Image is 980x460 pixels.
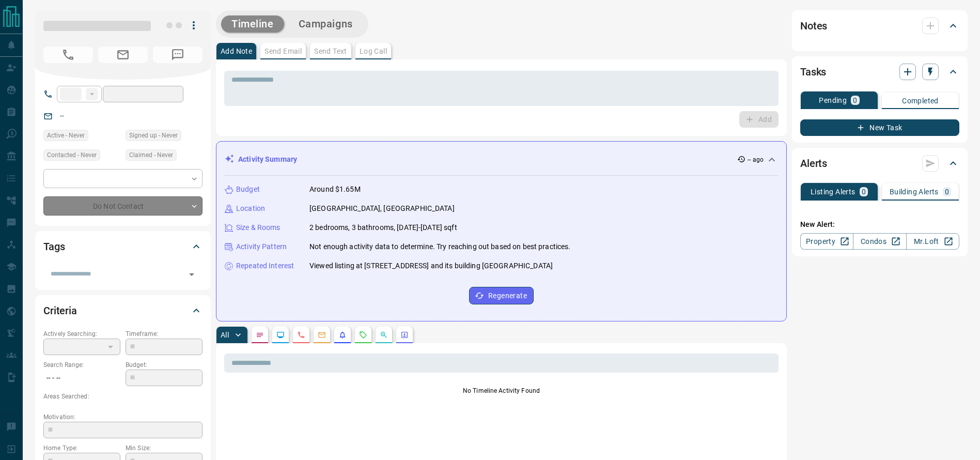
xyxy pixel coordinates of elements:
h2: Notes [800,18,827,34]
p: Min Size: [126,443,203,453]
p: Areas Searched: [43,392,203,401]
span: Claimed - Never [129,150,173,160]
button: Regenerate [469,287,534,304]
p: Viewed listing at [STREET_ADDRESS] and its building [GEOGRAPHIC_DATA] [309,260,553,271]
a: Condos [853,233,906,250]
span: No Email [98,47,148,63]
p: -- - -- [43,370,120,387]
p: Pending [819,97,847,104]
p: 0 [862,188,866,195]
button: New Task [800,119,959,136]
svg: Notes [256,331,264,339]
div: Notes [800,13,959,38]
a: Property [800,233,853,250]
div: Alerts [800,151,959,176]
svg: Emails [318,331,326,339]
svg: Calls [297,331,305,339]
p: 0 [853,97,857,104]
span: Contacted - Never [47,150,97,160]
div: Tasks [800,59,959,84]
p: Actively Searching: [43,329,120,339]
h2: Tags [43,238,65,255]
p: Activity Summary [238,154,297,165]
a: -- [60,112,64,120]
p: Timeframe: [126,329,203,339]
svg: Agent Actions [400,331,409,339]
p: Repeated Interest [236,260,294,271]
div: Criteria [43,298,203,323]
button: Timeline [221,16,284,33]
p: Around $1.65M [309,184,361,195]
p: Not enough activity data to determine. Try reaching out based on best practices. [309,241,571,252]
p: Search Range: [43,360,120,370]
p: Budget: [126,360,203,370]
svg: Requests [359,331,367,339]
span: Signed up - Never [129,130,178,141]
p: Location [236,203,265,214]
p: 2 bedrooms, 3 bathrooms, [DATE]-[DATE] sqft [309,222,457,233]
a: Mr.Loft [906,233,959,250]
p: Add Note [221,48,252,55]
div: Activity Summary-- ago [225,150,778,169]
h2: Criteria [43,302,77,319]
p: 0 [945,188,949,195]
p: Home Type: [43,443,120,453]
div: Do Not Contact [43,196,203,216]
p: All [221,331,229,339]
svg: Listing Alerts [338,331,347,339]
span: No Number [153,47,203,63]
p: No Timeline Activity Found [224,386,779,395]
span: No Number [43,47,93,63]
p: Building Alerts [890,188,939,195]
p: Motivation: [43,412,203,422]
p: New Alert: [800,219,959,230]
h2: Alerts [800,155,827,172]
button: Open [184,267,199,282]
h2: Tasks [800,64,826,80]
button: Campaigns [288,16,363,33]
p: Size & Rooms [236,222,281,233]
p: [GEOGRAPHIC_DATA], [GEOGRAPHIC_DATA] [309,203,455,214]
p: Completed [902,97,939,104]
svg: Lead Browsing Activity [276,331,285,339]
p: Listing Alerts [811,188,855,195]
span: Active - Never [47,130,85,141]
div: Tags [43,234,203,259]
p: -- ago [748,155,764,164]
p: Activity Pattern [236,241,287,252]
p: Budget [236,184,260,195]
svg: Opportunities [380,331,388,339]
